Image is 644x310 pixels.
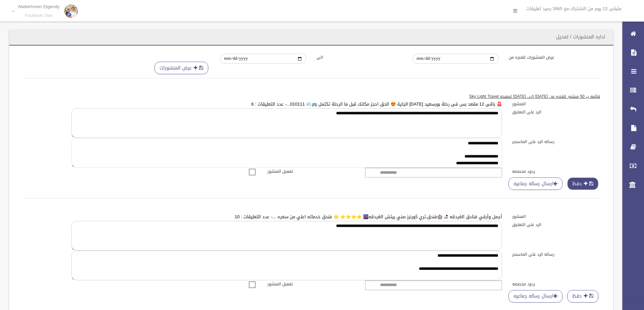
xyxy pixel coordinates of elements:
[507,138,605,145] label: رساله الرد على الماسنجر
[507,108,605,116] label: الرد على التعليق
[469,93,600,100] u: قائمه ب 50 منشور للفتره من [DATE] الى [DATE] لصفحه Sky Light Travel
[507,280,605,288] label: ردود مخصصه
[508,177,563,190] a: ارسال رساله جماعيه
[567,290,598,303] button: حفظ
[18,4,59,9] p: Abdelrhmen Elgendy
[262,168,360,175] label: تفعيل المنشور
[251,100,502,108] a: 🚨 باقى 12 مقعد بس فى رحلة بورسعيد [DATE] الجاية 😍 الحق احجز مكانك قبل ما الرحلة تكتمل 🚌💨 010111.....
[507,221,605,228] label: الرد على التعليق
[567,177,598,190] button: حفظ
[235,213,502,221] a: أجمل وأرقي فنادق الغردقه 🏖 🏰فندق.ثري كورنرز صني بيتش الغردقه🌆 ⭐⭐⭐⭐ 🌟 فندق خدماته اعلي من سعره ......
[18,13,59,18] small: Facebook User
[548,30,613,44] header: اداره المنشورات / تعديل
[507,100,605,108] label: المنشور
[507,168,605,175] label: ردود مخصصه
[154,62,208,74] button: عرض المنشورات
[262,280,360,288] label: تفعيل المنشور
[507,251,605,258] label: رساله الرد على الماسنجر
[507,213,605,220] label: المنشور
[311,54,408,61] label: الى
[504,54,600,61] label: عرض المنشورات للفتره من
[508,290,563,303] a: ارسال رساله جماعيه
